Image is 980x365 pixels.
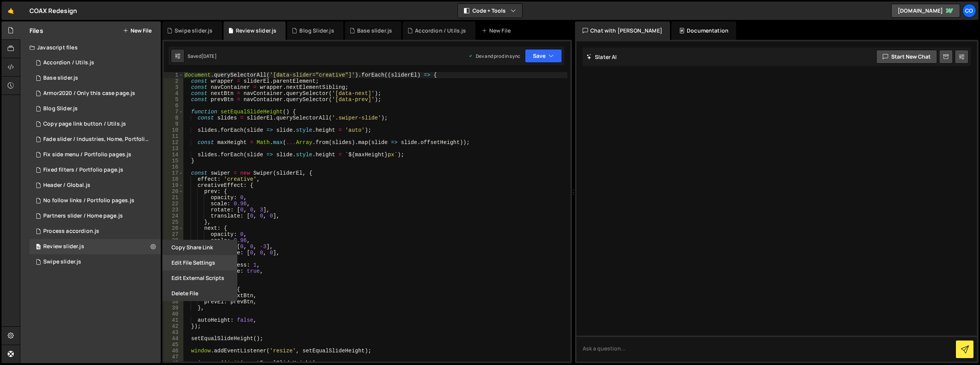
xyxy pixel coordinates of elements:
button: Start new chat [876,50,937,64]
span: 76 [36,244,41,250]
div: 19 [164,182,183,188]
a: 🤙 [2,2,20,20]
button: Code + Tools [458,4,522,18]
div: 14632/38826.js [29,178,161,193]
div: 43 [164,329,183,336]
div: 11 [164,133,183,139]
div: 13 [164,146,183,152]
div: 14632/38280.js [29,224,161,239]
button: Edit External Scripts [162,270,237,286]
div: 14632/39688.js [29,116,161,132]
div: 21 [164,195,183,201]
div: 3 [164,84,183,90]
div: Armor2020 / Only this case page.js [43,90,135,97]
div: 14632/39741.js [29,162,161,178]
div: Accordion / Utils.js [415,27,466,34]
div: 14632/40149.js [29,193,161,208]
a: [DOMAIN_NAME] [891,4,960,18]
h2: Files [29,26,43,35]
div: 14632/38193.js [29,239,161,254]
div: 41 [164,317,183,323]
div: 28 [164,237,183,244]
div: Swipe slider.js [175,27,212,34]
button: Edit File Settings [162,255,237,270]
div: Header / Global.js [43,182,90,189]
div: 27 [164,231,183,237]
div: Base slider.js [29,70,161,86]
div: Fixed filters / Portfolio page.js [43,167,123,173]
div: Fix side menu / Portfolio pages.js [43,151,131,158]
div: 4 [164,90,183,97]
div: 14632/40346.js [29,86,161,101]
div: 40 [164,311,183,317]
div: 14632/37943.js [29,55,161,70]
div: 16 [164,164,183,170]
div: Chat with [PERSON_NAME] [575,21,670,40]
div: 12 [164,139,183,146]
button: Copy share link [162,240,237,255]
h2: Slater AI [586,53,617,61]
div: Review slider.js [43,243,84,250]
div: 39 [164,305,183,311]
div: 25 [164,219,183,225]
div: Saved [188,53,217,59]
div: 14632/39525.js [29,208,161,224]
button: New File [123,28,152,34]
div: Blog Slider.js [43,105,78,112]
div: 6 [164,103,183,109]
div: Swipe slider.js [43,259,81,265]
div: 8 [164,115,183,121]
div: 1 [164,72,183,78]
div: 38 [164,299,183,305]
div: 7 [164,109,183,115]
div: Base slider.js [43,75,78,82]
div: 5 [164,97,183,103]
div: 24 [164,213,183,219]
div: 15 [164,158,183,164]
div: Accordion / Utils.js [43,59,94,66]
div: 18 [164,176,183,182]
div: Copy page link button / Utils.js [43,121,126,128]
div: Blog Slider.js [299,27,334,34]
div: Blog Slider.js [29,101,161,116]
div: [DATE] [201,53,217,59]
div: Documentation [671,21,736,40]
div: 46 [164,348,183,354]
div: New File [482,27,514,34]
div: 14632/39082.js [29,132,163,147]
div: 10 [164,127,183,133]
div: 47 [164,354,183,360]
div: 44 [164,336,183,342]
div: Javascript files [20,40,161,55]
div: No follow links / Portfolio pages.js [43,197,134,204]
div: Base slider.js [357,27,392,34]
div: 20 [164,188,183,195]
div: 9 [164,121,183,127]
button: Delete File [162,286,237,301]
div: Swipe slider.js [29,254,161,270]
div: 23 [164,207,183,213]
div: Fade slider / Industries, Home, Portfolio.js [43,136,149,143]
div: 2 [164,78,183,84]
div: COAX Redesign [29,6,77,15]
div: 45 [164,342,183,348]
div: 14 [164,152,183,158]
div: 26 [164,225,183,231]
button: Save [525,49,562,63]
div: 17 [164,170,183,176]
div: 42 [164,323,183,329]
div: Review slider.js [236,27,277,34]
a: CO [962,4,976,18]
div: Dev and prod in sync [468,53,520,59]
div: Partners slider / Home page.js [43,213,123,219]
div: Process accordion.js [43,228,99,235]
div: 14632/39704.js [29,147,161,162]
div: 22 [164,201,183,207]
